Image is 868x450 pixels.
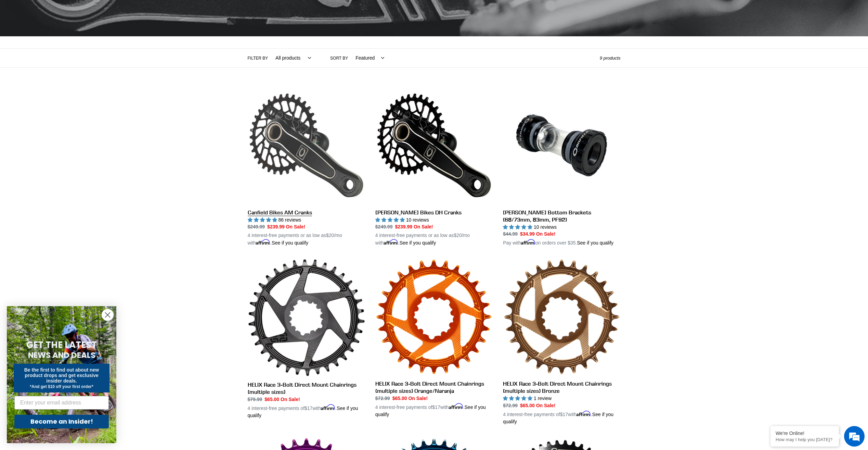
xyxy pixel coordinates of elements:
[26,339,97,351] span: GET THE LATEST
[8,38,18,48] div: Navigation go back
[776,430,834,436] div: We're Online!
[776,437,834,442] p: How may I help you today?
[40,86,94,155] span: We're online!
[14,415,109,428] button: Become an Insider!
[14,396,109,410] input: Enter your email address
[112,3,129,20] div: Minimize live chat window
[248,55,268,61] label: Filter by
[46,38,125,47] div: Chat with us now
[102,309,114,321] button: Close dialog
[30,384,93,389] span: *And get $10 off your first order*
[24,367,99,384] span: Be the first to find out about new product drops and get exclusive insider deals.
[330,55,348,61] label: Sort by
[3,187,130,211] textarea: Type your message and hit 'Enter'
[22,34,39,51] img: d_696896380_company_1647369064580_696896380
[600,55,621,61] span: 9 products
[28,350,95,361] span: NEWS AND DEALS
